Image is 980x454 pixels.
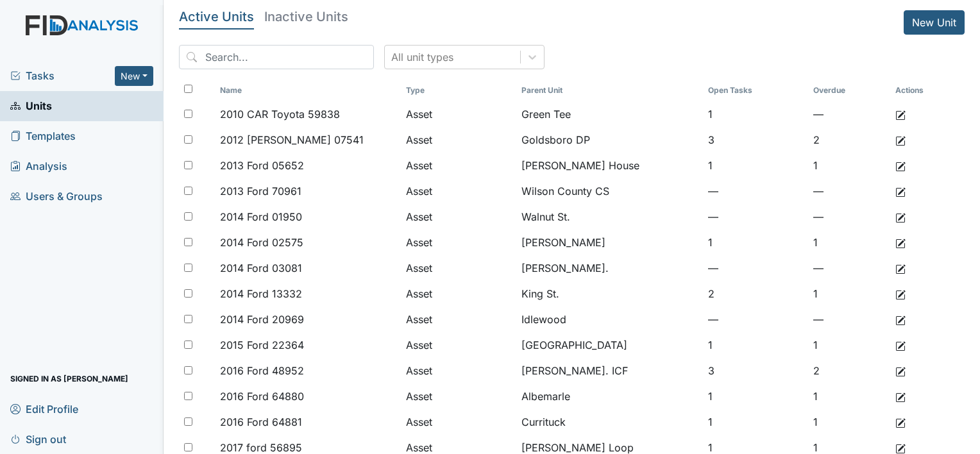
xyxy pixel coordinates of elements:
span: 2015 Ford 22364 [220,337,304,353]
button: New [115,66,153,86]
span: 2016 Ford 48952 [220,363,304,378]
td: — [808,101,890,127]
td: — [703,204,809,230]
input: Toggle All Rows Selected [184,85,192,93]
td: Asset [401,178,516,204]
td: 1 [808,332,890,358]
th: Toggle SortBy [703,80,809,101]
td: 1 [703,153,809,178]
span: 2014 Ford 20969 [220,312,304,327]
span: Templates [10,126,76,146]
td: 1 [703,101,809,127]
td: Asset [401,255,516,281]
th: Toggle SortBy [215,80,401,101]
span: Users & Groups [10,187,103,206]
td: Asset [401,358,516,383]
td: Asset [401,127,516,153]
span: 2013 Ford 70961 [220,183,301,199]
td: Albemarle [516,383,702,409]
th: Toggle SortBy [808,80,890,101]
td: 1 [703,383,809,409]
td: [PERSON_NAME]. ICF [516,358,702,383]
h5: Active Units [179,10,254,23]
span: 2014 Ford 01950 [220,209,302,224]
td: [PERSON_NAME]. [516,255,702,281]
a: New Unit [904,10,965,35]
td: 2 [808,127,890,153]
td: Walnut St. [516,204,702,230]
td: — [808,178,890,204]
span: 2016 Ford 64880 [220,389,304,404]
td: 3 [703,358,809,383]
div: All unit types [391,49,453,65]
td: Asset [401,332,516,358]
td: [PERSON_NAME] House [516,153,702,178]
h5: Inactive Units [264,10,348,23]
a: Tasks [10,68,115,83]
span: 2012 [PERSON_NAME] 07541 [220,132,364,147]
td: Asset [401,281,516,307]
th: Toggle SortBy [401,80,516,101]
span: 2013 Ford 05652 [220,158,304,173]
th: Actions [890,80,954,101]
span: 2014 Ford 03081 [220,260,302,276]
td: 2 [808,358,890,383]
td: 1 [703,230,809,255]
td: 2 [703,281,809,307]
td: 1 [808,383,890,409]
td: Asset [401,204,516,230]
td: Asset [401,307,516,332]
td: 1 [808,230,890,255]
td: 1 [808,281,890,307]
td: Green Tee [516,101,702,127]
td: [PERSON_NAME] [516,230,702,255]
span: 2014 Ford 13332 [220,286,302,301]
td: 1 [808,409,890,435]
span: Analysis [10,156,67,176]
td: Asset [401,383,516,409]
td: — [808,307,890,332]
td: 1 [703,332,809,358]
td: Wilson County CS [516,178,702,204]
span: 2016 Ford 64881 [220,414,302,430]
td: — [808,255,890,281]
td: — [703,255,809,281]
td: 1 [808,153,890,178]
span: Edit Profile [10,399,78,419]
span: Sign out [10,429,66,449]
td: 3 [703,127,809,153]
span: 2010 CAR Toyota 59838 [220,106,340,122]
td: Asset [401,101,516,127]
td: Asset [401,230,516,255]
td: — [703,178,809,204]
td: Idlewood [516,307,702,332]
td: — [703,307,809,332]
td: Currituck [516,409,702,435]
th: Toggle SortBy [516,80,702,101]
span: Units [10,96,52,116]
td: Asset [401,409,516,435]
td: King St. [516,281,702,307]
td: Goldsboro DP [516,127,702,153]
span: 2014 Ford 02575 [220,235,303,250]
input: Search... [179,45,374,69]
td: Asset [401,153,516,178]
span: Signed in as [PERSON_NAME] [10,369,128,389]
td: — [808,204,890,230]
td: [GEOGRAPHIC_DATA] [516,332,702,358]
td: 1 [703,409,809,435]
